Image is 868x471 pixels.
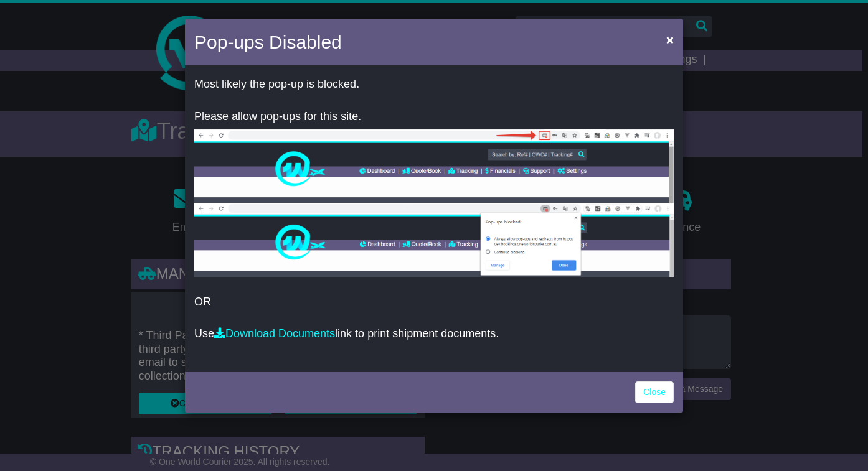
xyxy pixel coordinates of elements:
a: Close [635,381,674,403]
h4: Pop-ups Disabled [194,28,342,56]
p: Use link to print shipment documents. [194,327,674,341]
button: Close [660,27,680,52]
p: Please allow pop-ups for this site. [194,110,674,124]
div: OR [185,68,683,369]
a: Download Documents [214,327,335,340]
img: allow-popup-1.png [194,129,674,203]
span: × [666,32,674,47]
p: Most likely the pop-up is blocked. [194,78,674,91]
img: allow-popup-2.png [194,203,674,277]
